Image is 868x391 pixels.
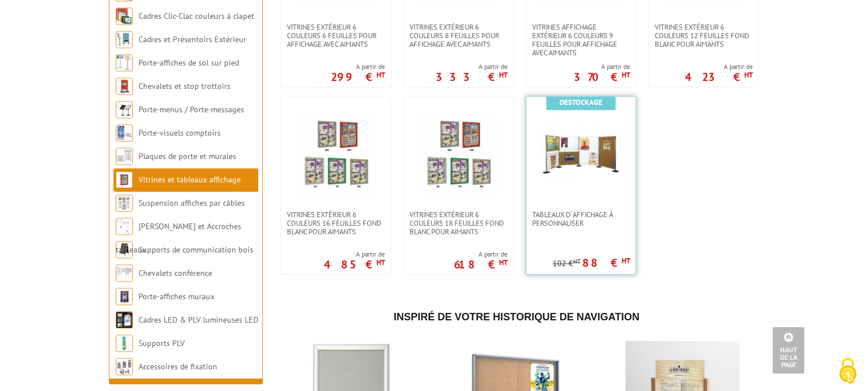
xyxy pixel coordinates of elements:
img: Cadres et Présentoirs Extérieur [116,31,133,48]
a: Suspension affiches par câbles [139,198,245,209]
sup: HT [499,258,508,268]
img: Accessoires de fixation [116,359,133,376]
img: Cadres LED & PLV lumineuses LED [116,312,133,329]
a: Porte-menus / Porte-messages [139,105,244,115]
a: Plaques de porte et murales [139,152,236,162]
a: Porte-affiches de sol sur pied [139,58,239,68]
img: Cadres Clic-Clac couleurs à clapet [116,8,133,25]
a: Porte-affiches muraux [139,292,214,302]
img: Chevalets et stop trottoirs [116,78,133,95]
a: Cadres Clic-Clac couleurs à clapet [139,11,254,22]
img: Tableaux d´affichage à personnaliser [541,114,621,194]
img: Vitrines extérieur 6 couleurs 16 feuilles fond blanc pour aimants [296,114,376,194]
sup: HT [573,258,581,266]
img: Porte-affiches de sol sur pied [116,55,133,72]
a: Vitrines extérieur 6 couleurs 6 feuilles pour affichage avec aimants [281,23,391,49]
sup: HT [622,256,630,266]
img: Plaques de porte et murales [116,148,133,165]
span: A partir de [324,250,385,259]
a: Accessoires de fixation [139,362,217,372]
p: 423 € [685,74,753,81]
img: Suspension affiches par câbles [116,195,133,212]
img: Supports PLV [116,335,133,352]
span: A partir de [685,63,753,72]
img: Vitrines et tableaux affichage [116,172,133,189]
span: Vitrines extérieur 6 couleurs 18 feuilles fond blanc pour aimants [409,211,508,237]
p: 485 € [324,262,385,268]
p: 618 € [454,262,508,268]
img: Porte-visuels comptoirs [116,125,133,142]
a: [PERSON_NAME] et Accroches tableaux [116,222,241,255]
a: Chevalets et stop trottoirs [139,82,230,92]
span: A partir de [436,63,508,72]
a: Chevalets conférence [139,268,212,279]
p: 88 € [582,260,630,267]
a: Tableaux d´affichage à personnaliser [526,211,636,228]
span: A partir de [574,63,630,72]
span: Tableaux d´affichage à personnaliser [532,211,630,228]
span: Inspiré de votre historique de navigation [394,312,639,323]
a: Vitrines extérieur 6 couleurs 8 feuilles pour affichage avec aimants [404,23,513,49]
a: Supports PLV [139,339,185,349]
span: Vitrines extérieur 6 couleurs 6 feuilles pour affichage avec aimants [287,23,385,49]
p: 299 € [331,74,385,81]
a: Vitrines extérieur 6 couleurs 12 feuilles fond blanc pour aimants [649,23,759,49]
span: Vitrines extérieur 6 couleurs 8 feuilles pour affichage avec aimants [409,23,508,49]
a: Cadres LED & PLV lumineuses LED [139,315,258,325]
a: Supports de communication bois [139,245,253,255]
span: A partir de [331,63,385,72]
span: A partir de [454,250,508,259]
b: Destockage [560,98,603,108]
a: Haut de la page [773,327,805,374]
img: Porte-affiches muraux [116,288,133,306]
p: 370 € [574,74,630,81]
a: Vitrines affichage extérieur 6 couleurs 9 feuilles pour affichage avec aimants [526,23,636,58]
sup: HT [376,71,385,80]
img: Chevalets conférence [116,265,133,282]
span: Vitrines affichage extérieur 6 couleurs 9 feuilles pour affichage avec aimants [532,23,630,58]
a: Vitrines et tableaux affichage [139,175,241,185]
sup: HT [499,71,508,80]
p: 102 € [553,260,581,268]
p: 333 € [436,74,508,81]
a: Porte-visuels comptoirs [139,128,221,139]
sup: HT [376,258,385,268]
a: Vitrines extérieur 6 couleurs 16 feuilles fond blanc pour aimants [281,211,391,237]
span: Vitrines extérieur 6 couleurs 16 feuilles fond blanc pour aimants [287,211,385,237]
sup: HT [744,71,753,80]
img: Porte-menus / Porte-messages [116,101,133,119]
span: Vitrines extérieur 6 couleurs 12 feuilles fond blanc pour aimants [655,23,753,49]
a: Vitrines extérieur 6 couleurs 18 feuilles fond blanc pour aimants [404,211,513,237]
button: Cookies (fenêtre modale) [828,352,868,391]
img: Cookies (fenêtre modale) [834,357,862,385]
img: Vitrines extérieur 6 couleurs 18 feuilles fond blanc pour aimants [419,114,498,194]
sup: HT [622,71,630,80]
a: Cadres et Présentoirs Extérieur [139,35,246,45]
img: Cimaises et Accroches tableaux [116,218,133,235]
